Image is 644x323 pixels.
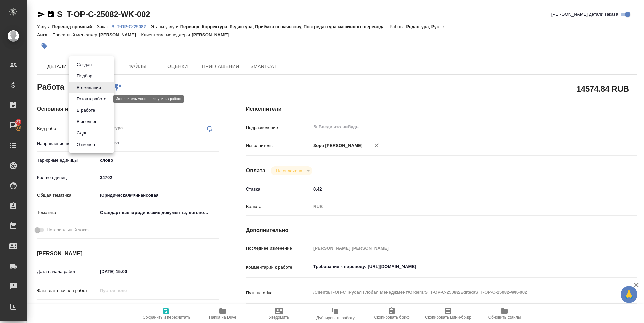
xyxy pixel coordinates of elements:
button: Создан [75,61,94,68]
button: В работе [75,107,97,114]
button: В ожидании [75,84,103,91]
button: Сдан [75,129,89,137]
button: Выполнен [75,118,99,125]
button: Отменен [75,141,97,148]
button: Готов к работе [75,95,108,103]
button: Подбор [75,72,94,80]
